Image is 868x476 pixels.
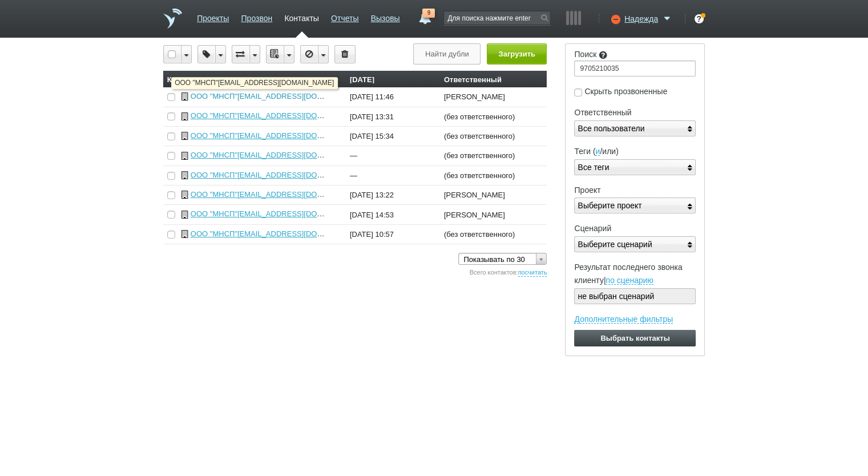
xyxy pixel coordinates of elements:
label: Проект [574,184,696,196]
a: ООО "МНСП"[EMAIL_ADDRESS][DOMAIN_NAME] [191,151,363,159]
span: [DATE] 11:46 [350,93,394,102]
label: Результат последнего звонка [574,261,696,273]
a: На главную [163,9,182,29]
span: (без ответственного) [444,172,515,180]
a: Отчеты [331,8,358,25]
span: Всего контактов: [470,269,547,276]
a: ООО "МНСП"[EMAIL_ADDRESS][DOMAIN_NAME] [191,209,363,218]
div: Выберите сценарий [578,237,652,252]
span: (без ответственного) [444,152,515,160]
label: Скрыть прозвоненные [574,86,696,98]
label: Ответственный [574,107,696,119]
a: Показывать по 30 [458,253,547,265]
span: (без ответственного) [444,113,515,122]
span: [PERSON_NAME] [444,93,505,102]
span: (без ответственного) [444,132,515,141]
a: ООО "МНСП"[EMAIL_ADDRESS][DOMAIN_NAME] [191,131,363,140]
a: по сценарию [605,277,653,285]
a: ООО "МНСП"[EMAIL_ADDRESS][DOMAIN_NAME] [191,190,363,199]
div: ? [695,14,704,23]
div: Выберите проект [578,198,641,213]
a: посчитать [518,269,547,277]
span: — [350,152,357,160]
a: Прозвон [241,8,272,25]
a: Проекты [197,8,229,25]
label: Теги [574,146,696,158]
div: [DATE] [350,76,435,83]
a: Контакты [284,8,318,25]
span: [DATE] 15:34 [350,132,394,141]
span: — [350,172,357,180]
span: ( / ) [593,147,619,156]
a: 9 [414,9,435,22]
a: Надежда [624,12,673,23]
div: не выбран сценарий [578,289,654,304]
a: и [595,148,600,156]
span: [DATE] 13:31 [350,113,394,122]
div: Все пользователи [578,121,644,136]
button: Найти дубли [413,43,481,64]
div: Ответственный [444,76,543,83]
span: Показывать по 30 [463,253,531,265]
button: Загрузить [487,43,547,64]
span: 9 [422,9,435,18]
span: [DATE] 14:53 [350,211,394,220]
span: [PERSON_NAME] [444,191,505,200]
span: клиенту [574,276,603,285]
label: Поиск [574,49,696,76]
div: Клиент [167,76,341,83]
a: ООО "МНСП"[EMAIL_ADDRESS][DOMAIN_NAME] [191,171,363,179]
label: | [574,275,696,287]
label: Сценарий [574,223,696,235]
input: Для поиска нажмите enter [444,11,550,25]
div: Все теги [578,160,609,175]
span: (без ответственного) [444,231,515,239]
a: ООО "МНСП"[EMAIL_ADDRESS][DOMAIN_NAME] [191,111,363,120]
span: [DATE] 10:57 [350,231,394,239]
a: ООО "МНСП"[EMAIL_ADDRESS][DOMAIN_NAME] [191,229,363,238]
span: Надежда [624,13,658,25]
span: [PERSON_NAME] [444,211,505,220]
span: [DATE] 13:22 [350,191,394,200]
input: Поиск [574,60,696,76]
a: Дополнительные фильтры [574,316,673,324]
a: Вызовы [371,8,400,25]
a: ООО "МНСП"[EMAIL_ADDRESS][DOMAIN_NAME] [191,92,363,100]
input: Выбрать контакты [574,330,696,346]
span: или [602,147,616,156]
